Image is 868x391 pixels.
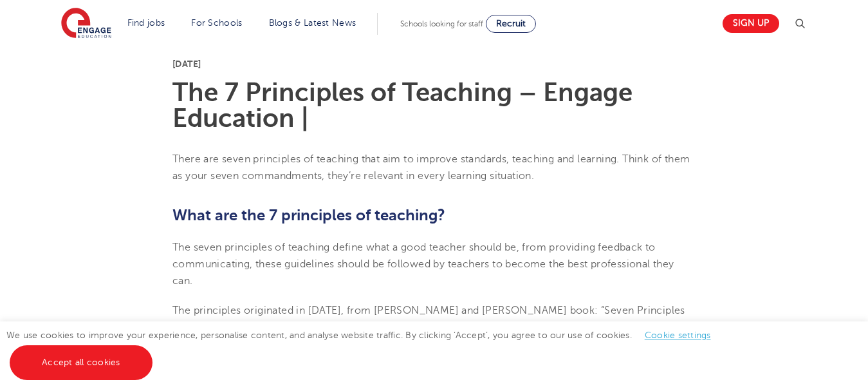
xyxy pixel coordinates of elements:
[723,14,779,33] a: Sign up
[486,15,536,33] a: Recruit
[269,18,356,28] a: Blogs & Latest News
[191,18,242,28] a: For Schools
[10,345,152,380] a: Accept all cookies
[127,18,165,28] a: Find jobs
[172,206,445,224] b: What are the 7 principles of teaching?
[172,151,696,185] p: There are seven principles of teaching that aim to improve standards, teaching and learning. Thin...
[172,59,696,68] p: [DATE]
[61,8,111,40] img: Engage Education
[400,19,483,28] span: Schools looking for staff
[645,330,711,340] a: Cookie settings
[172,305,691,350] span: The principles originated in [DATE], from [PERSON_NAME] and [PERSON_NAME] book: “Seven Principles...
[6,330,724,367] span: We use cookies to improve your experience, personalise content, and analyse website traffic. By c...
[172,80,696,131] h1: The 7 Principles of Teaching – Engage Education |
[496,19,526,28] span: Recruit
[172,242,674,287] span: The seven principles of teaching define what a good teacher should be, from providing feedback to...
